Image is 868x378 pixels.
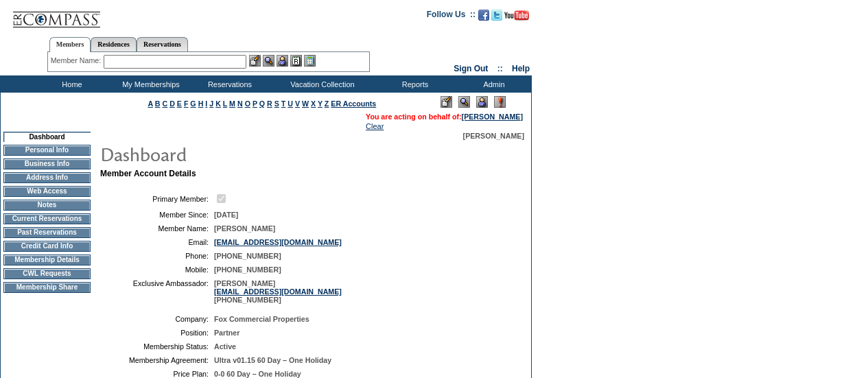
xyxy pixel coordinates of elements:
a: Q [259,99,265,108]
span: You are acting on behalf of: [366,113,523,121]
span: [PHONE_NUMBER] [214,252,281,260]
img: Impersonate [277,55,288,67]
td: Email: [106,238,209,246]
td: Membership Status: [106,342,209,351]
a: ER Accounts [331,99,376,108]
td: Exclusive Ambassador: [106,279,209,304]
img: b_edit.gif [249,55,261,67]
a: Y [318,99,322,108]
td: Past Reservations [3,227,91,238]
td: Personal Info [3,145,91,156]
a: W [302,99,309,108]
a: O [245,99,250,108]
a: Become our fan on Facebook [478,14,489,22]
td: Follow Us :: [427,8,476,25]
a: K [215,99,221,108]
a: L [223,99,227,108]
td: Member Name: [106,224,209,233]
a: Residences [91,37,137,51]
td: Notes [3,200,91,211]
a: N [237,99,243,108]
td: My Memberships [110,75,189,93]
a: G [190,99,196,108]
td: Admin [453,75,532,93]
a: I [205,99,207,108]
td: Vacation Collection [268,75,374,93]
a: C [162,99,167,108]
span: 0-0 60 Day – One Holiday [214,370,301,378]
span: [PHONE_NUMBER] [214,265,281,274]
img: Subscribe to our YouTube Channel [504,10,529,21]
a: J [209,99,213,108]
a: [EMAIL_ADDRESS][DOMAIN_NAME] [214,287,342,296]
img: Edit Mode [441,96,452,108]
span: [PERSON_NAME] [PHONE_NUMBER] [214,279,342,304]
a: S [274,99,279,108]
img: Log Concern/Member Elevation [494,96,506,108]
span: Active [214,342,236,351]
a: [PERSON_NAME] [462,113,523,121]
td: Business Info [3,158,91,169]
img: b_calculator.gif [304,55,316,67]
td: Primary Member: [106,192,209,205]
a: T [281,99,286,108]
div: Member Name: [51,55,104,67]
a: V [295,99,300,108]
td: Web Access [3,186,91,197]
img: View Mode [458,96,470,108]
td: Home [31,75,110,93]
td: Position: [106,329,209,337]
td: Company: [106,315,209,323]
a: R [267,99,272,108]
td: Member Since: [106,211,209,219]
img: pgTtlDashboard.gif [99,140,374,167]
td: Reports [374,75,453,93]
a: F [184,99,189,108]
td: Reservations [189,75,268,93]
td: Membership Details [3,255,91,265]
a: B [155,99,161,108]
img: Impersonate [476,96,488,108]
td: Address Info [3,172,91,183]
img: Follow us on Twitter [491,10,502,21]
td: Current Reservations [3,213,91,224]
td: Phone: [106,252,209,260]
td: Membership Agreement: [106,356,209,364]
span: [DATE] [214,211,238,219]
img: Become our fan on Facebook [478,10,489,21]
a: Z [325,99,329,108]
b: Member Account Details [100,169,196,178]
a: D [169,99,175,108]
td: Price Plan: [106,370,209,378]
td: CWL Requests [3,268,91,279]
a: X [311,99,316,108]
a: Reservations [137,37,188,51]
img: Reservations [290,55,302,67]
a: A [148,99,153,108]
span: Partner [214,329,239,337]
a: Follow us on Twitter [491,14,502,22]
a: P [253,99,257,108]
a: E [177,99,182,108]
a: Sign Out [454,64,488,73]
td: Membership Share [3,282,91,293]
img: View [263,55,274,67]
td: Dashboard [3,132,91,142]
a: [EMAIL_ADDRESS][DOMAIN_NAME] [214,238,342,246]
a: H [198,99,204,108]
a: Members [49,37,91,52]
a: Help [512,64,530,73]
span: [PERSON_NAME] [463,132,524,140]
span: :: [497,64,503,73]
a: Subscribe to our YouTube Channel [504,14,529,22]
span: [PERSON_NAME] [214,224,275,233]
td: Mobile: [106,265,209,274]
a: M [229,99,235,108]
td: Credit Card Info [3,241,91,252]
a: U [288,99,293,108]
a: Clear [366,122,384,130]
span: Fox Commercial Properties [214,315,309,323]
span: Ultra v01.15 60 Day – One Holiday [214,356,331,364]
